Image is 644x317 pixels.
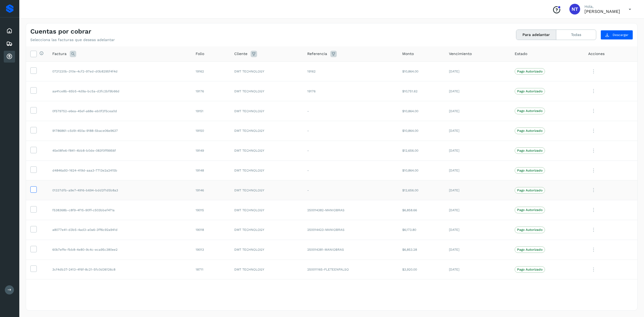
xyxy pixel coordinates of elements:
td: 19162 [303,61,398,81]
td: 45e08fe6-f841-4bb8-b0de-083f0ff9956f [48,141,191,161]
div: Embarques [4,38,15,50]
td: 0f579752-e6ea-45ef-a68e-eb0f2f5cea0d [48,101,191,121]
td: [DATE] [445,81,510,101]
p: Pago Autorizado [517,89,543,93]
p: Pago Autorizado [517,169,543,172]
td: 19148 [191,161,230,180]
td: a8077e41-d3b5-4ad3-a0a6-3ff6c92a941d [48,220,191,240]
td: [DATE] [445,260,510,279]
td: 19176 [191,81,230,101]
td: DMT TECHNOLOGY [230,81,303,101]
td: 250014382-MANIOBRAS [303,200,398,220]
td: 01337dfb-a9e7-4916-b694-bdd2f1d5b8a3 [48,180,191,200]
td: DMT TECHNOLOGY [230,141,303,161]
td: $3,920.00 [398,260,445,279]
td: $6,173.80 [398,220,445,240]
td: 19149 [191,141,230,161]
td: $12,656.00 [398,141,445,161]
div: Cuentas por cobrar [4,51,15,63]
td: 19013 [191,240,230,260]
td: DMT TECHNOLOGY [230,220,303,240]
td: $6,858.66 [398,200,445,220]
p: Pago Autorizado [517,129,543,133]
td: aa41ce8b-65b5-4d9a-bc5a-d3fc2bf9b66d [48,81,191,101]
td: DMT TECHNOLOGY [230,200,303,220]
td: 3cf4db37-2413-4f6f-8c21-5fc0d36126c8 [48,260,191,279]
td: 19146 [191,180,230,200]
td: $10,864.00 [398,61,445,81]
p: Pago Autorizado [517,268,543,271]
td: [DATE] [445,61,510,81]
td: [DATE] [445,240,510,260]
td: 91786861-c5d9-450a-9188-5bace06e9637 [48,121,191,141]
div: Inicio [4,25,15,37]
td: - [303,121,398,141]
td: DMT TECHNOLOGY [230,240,303,260]
td: $6,853.28 [398,240,445,260]
td: $12,656.00 [398,180,445,200]
td: f538368b-c8f9-4f15-90ff-c503bbef471a [48,200,191,220]
p: Norberto Tula Tepo [584,9,620,14]
td: - [303,161,398,180]
button: Para adelantar [516,30,556,40]
td: - [303,180,398,200]
h4: Cuentas por cobrar [30,28,91,35]
span: Descargar [613,32,628,37]
td: - [303,141,398,161]
p: Pago Autorizado [517,70,543,73]
td: 19015 [191,200,230,220]
td: 250014423-MANIOBRAS [303,220,398,240]
td: 19018 [191,220,230,240]
td: DMT TECHNOLOGY [230,121,303,141]
td: DMT TECHNOLOGY [230,180,303,200]
span: Cliente [234,51,247,57]
span: Referencia [307,51,327,57]
p: Pago Autorizado [517,109,543,113]
td: [DATE] [445,101,510,121]
td: [DATE] [445,180,510,200]
td: d4846a93-1624-419d-aaa3-7713e2a2415b [48,161,191,180]
td: 60b7effe-fbb8-4e80-9c4c-eca95c380ee2 [48,240,191,260]
td: DMT TECHNOLOGY [230,101,303,121]
p: Pago Autorizado [517,188,543,192]
span: Factura [52,51,67,57]
td: $10,864.00 [398,161,445,180]
p: Pago Autorizado [517,208,543,212]
td: 19150 [191,121,230,141]
td: - [303,101,398,121]
td: [DATE] [445,121,510,141]
td: [DATE] [445,161,510,180]
td: [DATE] [445,141,510,161]
p: Pago Autorizado [517,248,543,252]
td: 19162 [191,61,230,81]
span: Acciones [588,51,605,57]
td: 250011165-FLETEENFALSO [303,260,398,279]
td: $10,751.62 [398,81,445,101]
td: 18711 [191,260,230,279]
td: DMT TECHNOLOGY [230,61,303,81]
td: DMT TECHNOLOGY [230,260,303,279]
span: Vencimiento [449,51,472,57]
p: Pago Autorizado [517,149,543,152]
td: 250014381-MANIOBRAS [303,240,398,260]
td: [DATE] [445,220,510,240]
p: Selecciona las facturas que deseas adelantar [30,38,115,42]
p: Pago Autorizado [517,228,543,232]
span: Folio [196,51,204,57]
span: Estado [515,51,527,57]
td: [DATE] [445,200,510,220]
p: Hola, [584,4,620,9]
button: Todas [556,30,596,40]
td: $10,864.00 [398,101,445,121]
button: Descargar [601,30,633,40]
td: DMT TECHNOLOGY [230,161,303,180]
td: $10,864.00 [398,121,445,141]
span: Monto [402,51,414,57]
td: 19151 [191,101,230,121]
td: 0721220b-310e-4cf2-97ed-d0b8295f4f4d [48,61,191,81]
td: 19176 [303,81,398,101]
